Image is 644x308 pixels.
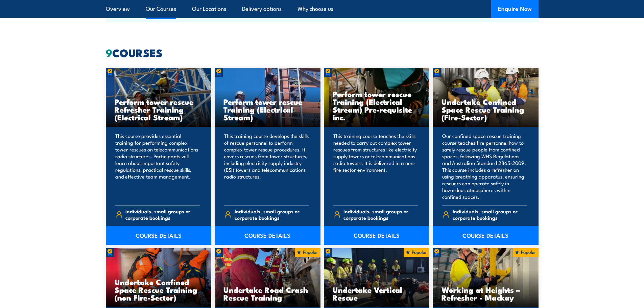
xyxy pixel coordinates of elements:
h3: Undertake Road Crash Rescue Training [223,286,312,301]
span: Individuals, small groups or corporate bookings [235,208,309,221]
h3: Perform tower rescue Training (Electrical Stream) Pre-requisite inc. [333,90,421,121]
h2: COURSES [106,48,539,57]
h3: Undertake Vertical Rescue [333,286,421,301]
h3: Undertake Confined Space Rescue Training (non Fire-Sector) [115,278,203,301]
p: This training course teaches the skills needed to carry out complex tower rescues from structures... [333,133,418,200]
span: Individuals, small groups or corporate bookings [343,208,418,221]
a: COURSE DETAILS [106,226,212,245]
h3: Working at Heights – Refresher - Mackay [442,286,530,301]
h3: Undertake Confined Space Rescue Training (Fire-Sector) [442,98,530,121]
a: COURSE DETAILS [433,226,539,245]
p: Our confined space rescue training course teaches fire personnel how to safely rescue people from... [442,133,527,200]
span: Individuals, small groups or corporate bookings [125,208,200,221]
span: Individuals, small groups or corporate bookings [453,208,527,221]
p: This training course develops the skills of rescue personnel to perform complex tower rescue proc... [224,133,309,200]
strong: 9 [106,44,112,61]
a: COURSE DETAILS [215,226,320,245]
p: This course provides essential training for performing complex tower rescues on telecommunication... [115,133,200,200]
a: COURSE DETAILS [324,226,430,245]
h3: Perform tower rescue Refresher Training (Electrical Stream) [115,98,203,121]
h3: Perform tower rescue Training (Electrical Stream) [223,98,312,121]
